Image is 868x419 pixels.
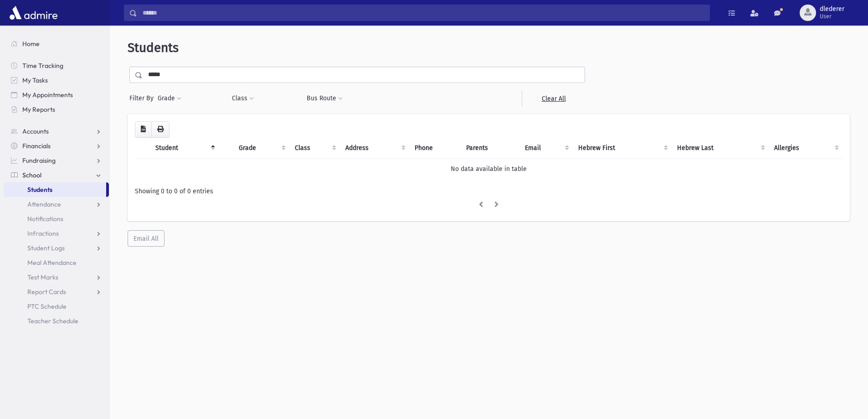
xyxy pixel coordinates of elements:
a: My Reports [4,102,109,117]
span: Students [27,186,52,194]
span: Time Tracking [22,62,63,70]
th: Parents [461,138,519,159]
span: User [820,13,844,20]
a: PTC Schedule [4,299,109,314]
span: My Reports [22,105,55,114]
span: Report Cards [27,288,66,296]
span: Meal Attendance [27,259,77,267]
a: Infractions [4,226,109,241]
button: Print [151,121,169,138]
a: Test Marks [4,270,109,285]
span: Financials [22,142,51,150]
span: Attendance [27,200,61,208]
span: Infractions [27,229,59,238]
span: My Tasks [22,76,48,84]
button: Class [231,90,254,107]
th: Email: activate to sort column ascending [519,138,573,159]
a: Time Tracking [4,58,109,73]
button: Grade [157,90,182,107]
div: Showing 0 to 0 of 0 entries [135,186,842,196]
a: My Tasks [4,73,109,88]
span: Accounts [22,127,49,135]
th: Hebrew First: activate to sort column ascending [573,138,671,159]
a: Meal Attendance [4,255,109,270]
button: CSV [135,121,152,138]
span: My Appointments [22,91,73,99]
th: Hebrew Last: activate to sort column ascending [672,138,769,159]
a: My Appointments [4,88,109,102]
th: Student: activate to sort column descending [150,138,219,159]
a: Accounts [4,124,109,139]
a: Home [4,36,109,51]
a: Notifications [4,212,109,226]
a: Student Logs [4,241,109,255]
span: Students [128,40,179,55]
th: Allergies: activate to sort column ascending [769,138,842,159]
th: Phone [409,138,461,159]
a: Attendance [4,197,109,212]
span: Home [22,40,40,48]
span: Student Logs [27,244,65,252]
span: Fundraising [22,156,56,165]
td: No data available in table [135,158,842,179]
span: Filter By [129,93,157,103]
a: School [4,168,109,182]
span: Test Marks [27,273,58,281]
a: Report Cards [4,285,109,299]
th: Grade: activate to sort column ascending [233,138,289,159]
button: Bus Route [306,90,343,107]
a: Financials [4,139,109,153]
span: PTC Schedule [27,302,67,310]
a: Clear All [522,90,585,107]
th: Address: activate to sort column ascending [340,138,409,159]
th: Class: activate to sort column ascending [289,138,340,159]
a: Students [4,182,106,197]
input: Search [137,5,709,21]
span: Teacher Schedule [27,317,78,325]
span: School [22,171,41,179]
span: Notifications [27,215,63,223]
img: AdmirePro [7,4,60,22]
a: Teacher Schedule [4,314,109,328]
span: dlederer [820,5,844,13]
button: Email All [128,230,164,247]
a: Fundraising [4,153,109,168]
